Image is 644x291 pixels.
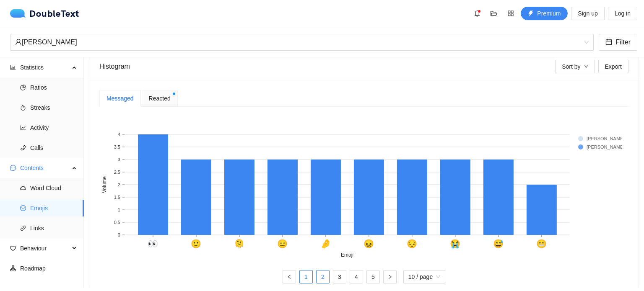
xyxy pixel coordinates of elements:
[118,182,120,187] text: 2
[341,252,353,258] text: Emoji
[10,265,16,271] span: apartment
[608,7,637,20] button: Log in
[598,60,628,73] button: Export
[118,207,120,212] text: 1
[300,270,312,283] a: 1
[15,34,589,50] span: Srijan Banerjee
[487,7,501,20] button: folder-open
[521,7,568,20] button: thunderboltPremium
[493,239,504,249] text: 😅
[584,64,588,70] span: down
[471,10,483,17] span: bell
[537,9,561,18] span: Premium
[504,7,517,20] button: appstore
[615,9,631,18] span: Log in
[383,270,397,283] button: right
[571,7,604,20] button: Sign up
[20,59,70,76] span: Statistics
[30,99,77,116] span: Streaks
[407,239,418,249] text: 😔
[387,274,392,279] span: right
[537,239,547,249] text: 😬
[299,270,313,283] li: 1
[20,105,26,111] span: fire
[599,34,637,51] button: calendarFilter
[30,139,77,156] span: Calls
[149,94,171,103] span: Reacted
[106,94,134,103] div: Messaged
[287,274,292,279] span: left
[15,34,581,50] div: [PERSON_NAME]
[562,62,580,71] span: Sort by
[321,239,331,249] text: 🤌
[114,144,120,149] text: 3.5
[148,239,158,249] text: 👀
[403,270,445,283] div: Page Size
[10,9,79,18] a: logoDoubleText
[30,79,77,96] span: Ratios
[367,270,379,283] a: 5
[10,245,16,251] span: heart
[30,119,77,136] span: Activity
[114,220,120,225] text: 0.5
[10,9,79,18] div: DoubleText
[101,176,107,193] text: Volume
[383,270,397,283] li: Next Page
[366,270,380,283] li: 5
[333,270,346,283] a: 3
[283,270,296,283] li: Previous Page
[20,185,26,191] span: cloud
[316,270,330,283] li: 2
[30,180,77,196] span: Word Cloud
[20,205,26,211] span: smile
[118,157,120,162] text: 3
[114,195,120,200] text: 1.5
[364,239,374,249] text: 😖
[20,125,26,131] span: line-chart
[114,170,120,175] text: 2.5
[470,7,484,20] button: bell
[450,239,461,249] text: 😭
[408,270,440,283] span: 10 / page
[30,220,77,237] span: Links
[605,39,612,46] span: calendar
[20,145,26,151] span: phone
[10,165,16,171] span: message
[504,10,517,17] span: appstore
[20,260,77,277] span: Roadmap
[15,39,22,45] span: user
[20,225,26,231] span: link
[605,62,622,71] span: Export
[20,160,70,176] span: Contents
[10,64,16,70] span: bar-chart
[234,239,245,249] text: 🫠
[350,270,363,283] li: 4
[528,10,534,17] span: thunderbolt
[283,270,296,283] button: left
[10,9,29,18] img: logo
[317,270,329,283] a: 2
[350,270,363,283] a: 4
[118,232,120,237] text: 0
[191,239,202,249] text: 🙂
[615,37,631,47] span: Filter
[99,54,555,78] div: Histogram
[578,9,597,18] span: Sign up
[20,85,26,90] span: pie-chart
[555,60,595,73] button: Sort bydown
[278,239,288,249] text: 😑
[20,240,70,257] span: Behaviour
[333,270,346,283] li: 3
[118,132,120,137] text: 4
[30,200,77,216] span: Emojis
[488,10,500,17] span: folder-open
